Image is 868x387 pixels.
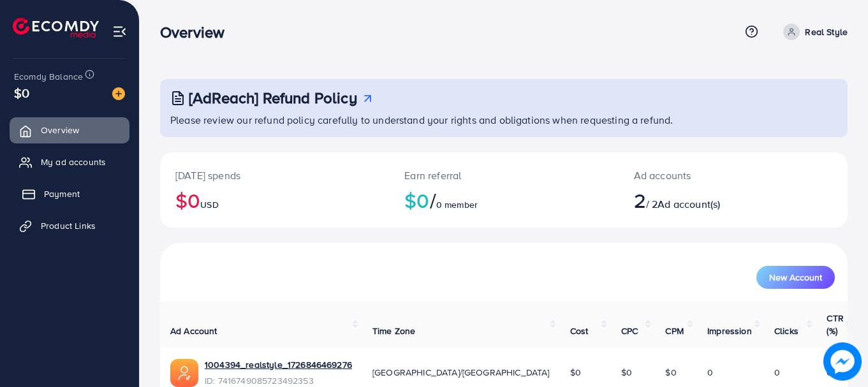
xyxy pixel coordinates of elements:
span: / [430,186,436,215]
span: Product Links [41,219,96,232]
h2: / 2 [634,188,776,212]
a: 1004394_realstyle_1726846469276 [205,358,352,371]
span: Cost [570,325,589,337]
span: CPM [665,325,683,337]
span: Ad Account [170,325,217,337]
span: Ad account(s) [658,197,720,211]
img: ic-ads-acc.e4c84228.svg [170,359,198,387]
p: Ad accounts [634,168,776,183]
a: Product Links [10,213,129,238]
img: menu [112,24,127,39]
a: My ad accounts [10,149,129,175]
span: Payment [44,187,80,200]
span: 0 [774,366,780,379]
h3: Overview [160,23,235,41]
span: Impression [707,325,752,337]
span: Overview [41,124,79,136]
h2: $0 [404,188,603,212]
span: [GEOGRAPHIC_DATA]/[GEOGRAPHIC_DATA] [372,366,550,379]
a: Real Style [778,24,848,40]
span: Time Zone [372,325,415,337]
a: Overview [10,117,129,143]
span: CPC [621,325,638,337]
p: Earn referral [404,168,603,183]
span: 0 member [436,198,478,211]
button: New Account [756,266,835,289]
p: Real Style [805,24,848,40]
p: Please review our refund policy carefully to understand your rights and obligations when requesti... [170,112,840,128]
span: CTR (%) [827,312,843,337]
span: New Account [769,273,822,282]
h3: [AdReach] Refund Policy [189,89,357,107]
img: image [823,342,862,381]
h2: $0 [175,188,374,212]
span: 2 [634,186,646,215]
span: $0 [665,366,676,379]
span: USD [200,198,218,211]
span: Clicks [774,325,798,337]
span: ID: 7416749085723492353 [205,374,352,387]
img: image [112,87,125,100]
span: $0 [570,366,581,379]
span: $0 [14,84,29,102]
span: $0 [621,366,632,379]
img: logo [13,18,99,38]
span: My ad accounts [41,156,106,168]
a: Payment [10,181,129,207]
p: [DATE] spends [175,168,374,183]
span: Ecomdy Balance [14,70,83,83]
span: 0 [707,366,713,379]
